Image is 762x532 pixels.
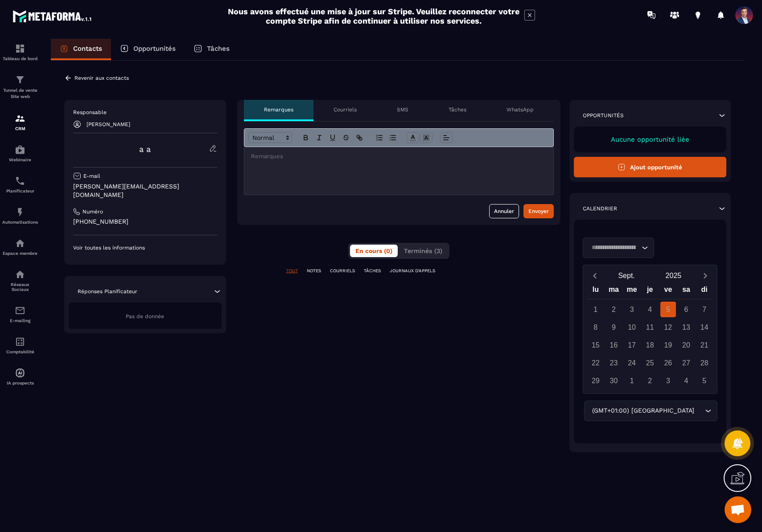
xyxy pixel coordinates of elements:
[73,244,217,251] p: Voir toutes les informations
[679,302,694,317] div: 6
[583,112,624,119] p: Opportunités
[588,302,603,317] div: 1
[264,106,293,113] p: Remarques
[350,245,398,257] button: En cours (0)
[2,87,38,100] p: Tunnel de vente Site web
[82,208,103,215] p: Numéro
[588,319,603,335] div: 8
[78,288,137,295] p: Réponses Planificateur
[2,330,38,361] a: accountantaccountantComptabilité
[583,237,654,258] div: Search for option
[650,268,697,283] button: Open years overlay
[2,200,38,231] a: automationsautomationsAutomatisations
[74,75,129,81] p: Revenir aux contacts
[86,121,130,127] p: [PERSON_NAME]
[624,302,640,317] div: 3
[73,45,102,53] p: Contacts
[355,247,392,254] span: En cours (0)
[286,268,298,274] p: TOUT
[2,220,38,225] p: Automatisations
[307,268,321,274] p: NOTES
[695,283,713,299] div: di
[73,217,217,226] p: [PHONE_NUMBER]
[15,144,25,155] img: automations
[73,109,217,116] p: Responsable
[15,336,25,347] img: accountant
[587,283,605,299] div: lu
[590,406,696,416] span: (GMT+01:00) [GEOGRAPHIC_DATA]
[659,283,677,299] div: ve
[624,355,640,371] div: 24
[523,204,554,218] button: Envoyer
[696,373,712,389] div: 5
[207,45,230,53] p: Tâches
[696,319,712,335] div: 14
[660,337,676,353] div: 19
[696,355,712,371] div: 28
[133,45,176,53] p: Opportunités
[2,106,38,138] a: formationformationCRM
[2,299,38,330] a: emailemailE-mailing
[696,302,712,317] div: 7
[606,373,622,389] div: 30
[73,182,217,199] p: [PERSON_NAME][EMAIL_ADDRESS][DOMAIN_NAME]
[641,283,659,299] div: je
[679,373,694,389] div: 4
[15,113,25,124] img: formation
[725,496,751,523] a: Ouvrir le chat
[330,268,355,274] p: COURRIELS
[583,135,718,143] p: Aucune opportunité liée
[83,172,100,180] p: E-mail
[489,204,519,218] button: Annuler
[588,373,603,389] div: 29
[623,283,641,299] div: me
[606,319,622,335] div: 9
[606,337,622,353] div: 16
[2,56,38,61] p: Tableau de bord
[589,243,639,253] input: Search for option
[642,373,658,389] div: 2
[15,207,25,217] img: automations
[696,337,712,353] div: 21
[185,39,239,60] a: Tâches
[15,305,25,316] img: email
[2,349,38,354] p: Comptabilité
[507,106,534,113] p: WhatsApp
[2,126,38,131] p: CRM
[2,282,38,292] p: Réseaux Sociaux
[587,270,603,282] button: Previous month
[587,302,714,389] div: Calendar days
[15,43,25,54] img: formation
[603,268,650,283] button: Open months overlay
[588,337,603,353] div: 15
[660,319,676,335] div: 12
[126,313,164,319] span: Pas de donnée
[15,368,25,378] img: automations
[642,302,658,317] div: 4
[679,337,694,353] div: 20
[15,269,25,280] img: social-network
[2,262,38,299] a: social-networksocial-networkRéseaux Sociaux
[679,319,694,335] div: 13
[677,283,696,299] div: sa
[2,381,38,385] p: IA prospects
[587,283,714,389] div: Calendar wrapper
[697,270,713,282] button: Next month
[2,231,38,262] a: automationsautomationsEspace membre
[15,176,25,186] img: scheduler
[2,188,38,193] p: Planificateur
[12,8,93,24] img: logo
[2,157,38,162] p: Webinaire
[2,251,38,256] p: Espace membre
[679,355,694,371] div: 27
[15,238,25,249] img: automations
[15,74,25,85] img: formation
[606,355,622,371] div: 23
[528,207,549,216] div: Envoyer
[364,268,381,274] p: TÂCHES
[588,355,603,371] div: 22
[2,318,38,323] p: E-mailing
[605,283,623,299] div: ma
[574,157,727,177] button: Ajout opportunité
[404,247,442,254] span: Terminés (3)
